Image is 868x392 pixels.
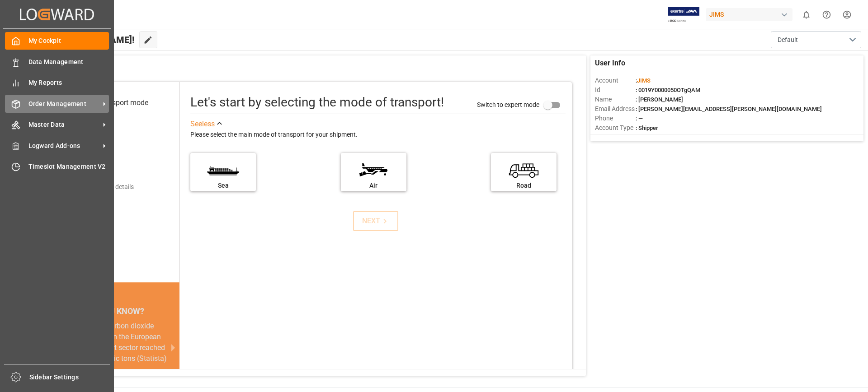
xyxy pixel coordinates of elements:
[190,129,566,140] div: Please select the main mode of transport for your shipment.
[60,321,169,364] div: In [DATE], carbon dioxide emissions from the European Union's transport sector reached 982 millio...
[353,211,398,231] button: NEXT
[190,119,215,129] div: See less
[38,31,135,48] span: Hello [PERSON_NAME]!
[28,99,100,109] span: Order Management
[706,8,793,21] div: JIMS
[636,106,822,112] span: : [PERSON_NAME][EMAIL_ADDRESS][PERSON_NAME][DOMAIN_NAME]
[595,58,625,69] span: User Info
[28,162,109,171] span: Timeslot Management V2
[5,32,109,50] a: My Cockpit
[636,125,658,131] span: : Shipper
[796,5,816,25] button: show 0 new notifications
[636,87,700,93] span: : 0019Y0000050OTgQAM
[778,35,798,45] span: Default
[706,6,796,23] button: JIMS
[495,181,552,190] div: Road
[637,77,651,84] span: JIMS
[595,104,636,114] span: Email Address
[28,78,109,88] span: My Reports
[190,93,444,112] div: Let's start by selecting the mode of transport!
[5,53,109,70] a: Data Management
[362,216,390,226] div: NEXT
[477,101,539,108] span: Switch to expert mode
[49,302,179,321] div: DID YOU KNOW?
[816,5,837,25] button: Help Center
[771,31,861,48] button: open menu
[595,123,636,133] span: Account Type
[636,77,651,84] span: :
[28,141,100,151] span: Logward Add-ons
[28,57,109,67] span: Data Management
[595,76,636,85] span: Account
[29,373,110,382] span: Sidebar Settings
[595,85,636,95] span: Id
[167,321,179,375] button: next slide / item
[595,95,636,104] span: Name
[28,120,100,129] span: Master Data
[195,181,251,190] div: Sea
[636,115,643,122] span: : —
[668,7,699,23] img: Exertis%20JAM%20-%20Email%20Logo.jpg_1722504956.jpg
[28,36,109,46] span: My Cockpit
[345,181,402,190] div: Air
[636,96,683,103] span: : [PERSON_NAME]
[595,114,636,123] span: Phone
